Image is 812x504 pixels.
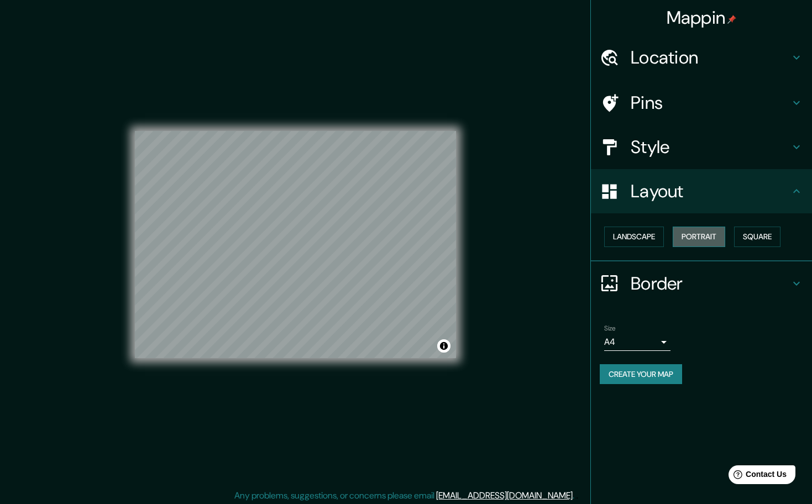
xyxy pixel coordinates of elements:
label: Size [604,323,616,333]
h4: Mappin [667,7,737,29]
button: Create your map [600,364,682,385]
h4: Layout [631,180,790,202]
button: Landscape [604,227,664,247]
div: Layout [591,169,812,213]
div: . [576,489,578,502]
button: Portrait [673,227,725,247]
iframe: Help widget launcher [714,461,800,492]
div: Pins [591,81,812,125]
div: A4 [604,333,670,351]
div: Border [591,261,812,306]
div: Location [591,35,812,80]
div: Style [591,125,812,169]
a: [EMAIL_ADDRESS][DOMAIN_NAME] [436,490,573,501]
canvas: Map [135,131,456,358]
button: Toggle attribution [437,339,450,353]
img: pin-icon.png [727,15,736,24]
div: . [574,489,576,502]
h4: Pins [631,92,790,114]
h4: Border [631,272,790,295]
h4: Location [631,46,790,69]
button: Square [734,227,780,247]
h4: Style [631,136,790,158]
p: Any problems, suggestions, or concerns please email . [234,489,574,502]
